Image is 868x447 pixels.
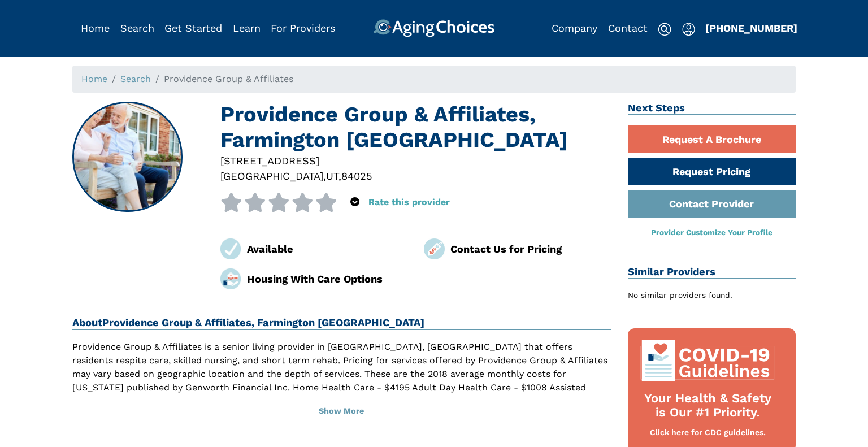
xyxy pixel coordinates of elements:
[120,19,154,37] div: Popover trigger
[651,228,772,237] a: Provider Customize Your Profile
[374,19,494,37] img: AgingChoices
[220,170,323,182] span: [GEOGRAPHIC_DATA]
[628,102,796,115] h2: Next Steps
[72,399,611,424] button: Show More
[72,340,611,422] p: Providence Group & Affiliates is a senior living provider in [GEOGRAPHIC_DATA], [GEOGRAPHIC_DATA]...
[233,22,261,34] a: Learn
[658,23,671,36] img: search-icon.svg
[628,158,796,185] a: Request Pricing
[628,125,796,153] a: Request A Brochure
[628,266,796,279] h2: Similar Providers
[247,271,407,287] div: Housing With Care Options
[120,22,154,34] a: Search
[81,73,107,84] a: Home
[271,22,335,34] a: For Providers
[705,22,797,34] a: [PHONE_NUMBER]
[639,340,777,381] img: covid-top-default.svg
[72,66,796,93] nav: breadcrumb
[247,241,407,257] div: Available
[639,392,777,420] div: Your Health & Safety is Our #1 Priority.
[341,168,372,184] div: 84025
[323,170,326,182] span: ,
[164,22,222,34] a: Get Started
[326,170,338,182] span: UT
[368,197,450,207] a: Rate this provider
[81,22,110,34] a: Home
[72,316,611,330] h2: About Providence Group & Affiliates, Farmington [GEOGRAPHIC_DATA]
[682,23,695,36] img: user-icon.svg
[628,190,796,218] a: Contact Provider
[164,73,293,84] span: Providence Group & Affiliates
[628,289,796,301] div: No similar providers found.
[682,19,695,37] div: Popover trigger
[639,427,777,439] div: Click here for CDC guidelines.
[552,22,597,34] a: Company
[450,241,611,257] div: Contact Us for Pricing
[120,73,151,84] a: Search
[338,170,341,182] span: ,
[608,22,648,34] a: Contact
[350,193,359,212] div: Popover trigger
[220,153,611,168] div: [STREET_ADDRESS]
[73,103,182,211] img: Providence Group & Affiliates, Farmington UT
[220,102,611,153] h1: Providence Group & Affiliates, Farmington [GEOGRAPHIC_DATA]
